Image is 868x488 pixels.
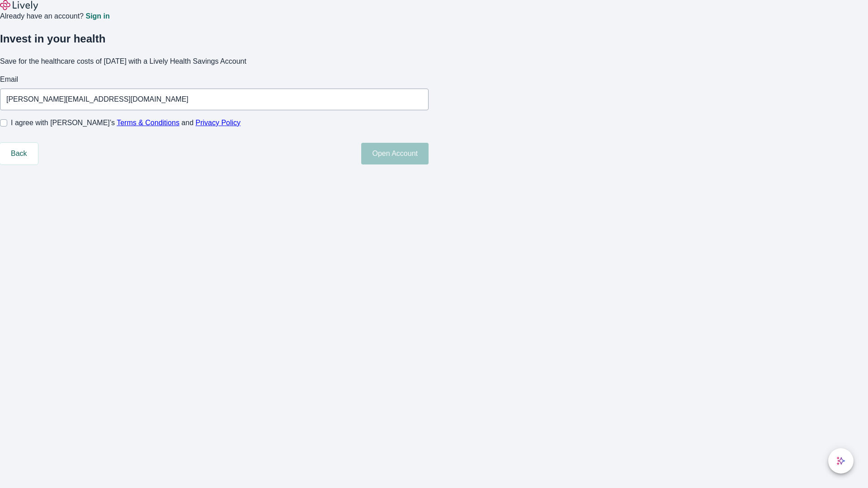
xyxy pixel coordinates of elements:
[828,448,854,474] button: chat
[836,456,845,465] svg: Lively AI Assistant
[11,117,241,128] span: I agree with [PERSON_NAME]’s and
[196,119,241,127] a: Privacy Policy
[117,119,179,127] a: Terms & Conditions
[85,13,109,20] a: Sign in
